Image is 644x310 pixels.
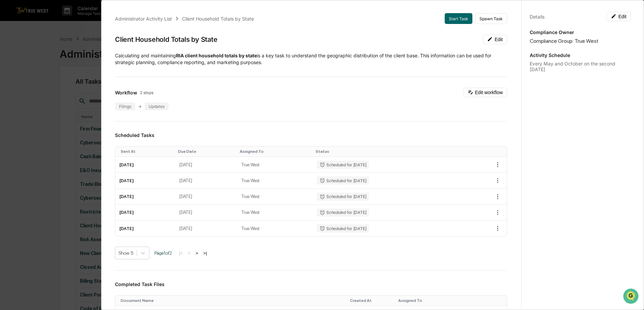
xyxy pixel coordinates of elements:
a: 🗄️Attestations [46,82,86,94]
td: True West [237,157,313,173]
div: Compliance Group: True West [530,38,631,44]
td: [DATE] [175,205,237,221]
a: 🔎Data Lookup [4,95,45,107]
div: Scheduled for [DATE] [317,193,369,201]
button: Edit workflow [463,88,507,97]
td: [DATE] [175,157,237,173]
div: Updates [145,103,169,110]
button: >| [201,250,209,256]
p: Calculating and maintaining is a key task to understand the geographic distribution of the client... [115,52,507,66]
div: Toggle SortBy [121,298,345,303]
div: Toggle SortBy [398,298,460,303]
span: Workflow [115,90,137,95]
td: [DATE] [175,189,237,205]
img: 1746055101610-c473b297-6a78-478c-a979-82029cc54cd1 [7,52,19,64]
div: Scheduled for [DATE] [317,224,369,232]
h3: Completed Task Files [115,281,507,287]
div: We're available if you need us! [23,58,85,64]
button: Start new chat [115,54,123,62]
p: Compliance Owner [530,29,631,35]
div: Scheduled for [DATE] [317,161,369,169]
div: Filings [115,103,135,110]
span: Attestations [56,85,84,92]
div: Scheduled for [DATE] [317,208,369,217]
div: Toggle SortBy [121,149,173,154]
div: Toggle SortBy [240,149,310,154]
td: True West [237,189,313,205]
span: 2 steps [140,90,153,95]
td: [DATE] [115,157,175,173]
td: True West [237,173,313,189]
div: Details [530,14,545,20]
div: Client Household Totals by State [182,16,254,22]
div: Toggle SortBy [469,298,504,303]
h3: Scheduled Tasks [115,132,507,138]
p: How can we help? [7,14,123,25]
div: Every May and October on the second [DATE] [530,61,631,72]
div: Administrator Activity List [115,16,172,22]
button: > [194,250,200,256]
td: True West [237,221,313,236]
iframe: Open customer support [622,288,641,306]
span: Preclearance [13,85,43,92]
button: Start Task [445,13,472,24]
div: Toggle SortBy [178,149,234,154]
div: Scheduled for [DATE] [317,176,369,185]
div: 🖐️ [7,86,12,91]
div: 🔎 [7,98,12,104]
div: Client Household Totals by State [115,35,217,44]
button: Edit [607,12,631,21]
div: 🗄️ [49,86,54,91]
strong: RIA client household totals by state [176,53,257,58]
span: Pylon [67,114,82,119]
td: [DATE] [115,221,175,236]
td: [DATE] [115,205,175,221]
span: Page 1 of 2 [154,250,172,256]
span: Data Lookup [13,98,42,105]
div: Start new chat [23,52,111,58]
td: [DATE] [175,173,237,189]
td: True West [237,205,313,221]
button: Spawn Task [475,13,507,24]
td: [DATE] [175,221,237,236]
td: [DATE] [115,173,175,189]
td: [DATE] [115,189,175,205]
p: Activity Schedule [530,52,631,58]
button: < [186,250,193,256]
div: Toggle SortBy [350,298,393,303]
a: Powered byPylon [48,114,82,119]
button: Edit [483,35,507,44]
div: Toggle SortBy [316,149,459,154]
a: 🖐️Preclearance [4,82,46,94]
button: |< [177,250,185,256]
